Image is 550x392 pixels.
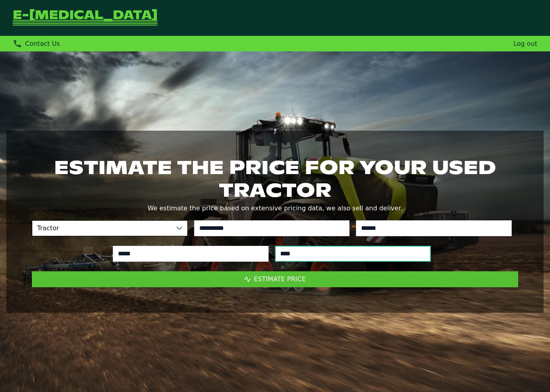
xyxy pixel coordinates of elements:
p: We estimate the price based on extensive pricing data, we also sell and deliver. [32,203,518,214]
a: Log out [513,40,537,47]
span: Estimate Price [254,275,306,283]
span: Tractor [32,221,171,236]
span: Contact Us [25,40,60,47]
button: Estimate Price [32,271,518,287]
a: Go Back to Homepage [13,10,157,26]
h1: Estimate the price for your used tractor [32,156,518,201]
div: Contact Us [13,39,60,48]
